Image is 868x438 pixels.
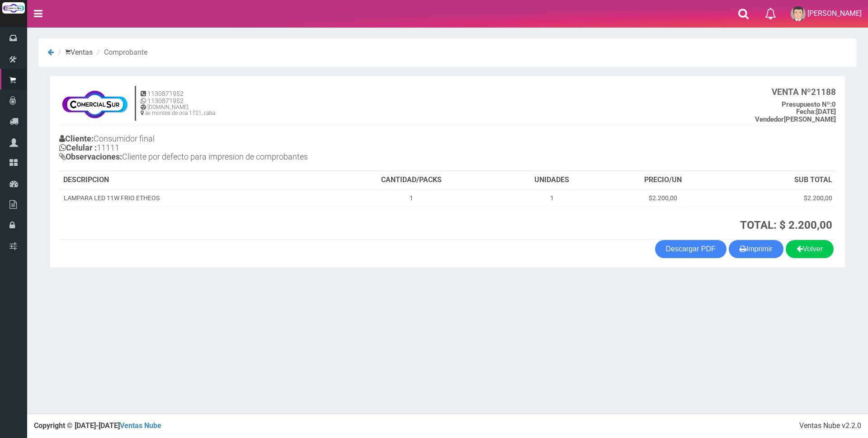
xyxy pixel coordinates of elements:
th: PRECIO/UN [606,171,720,189]
strong: Presupuesto Nº: [782,100,832,108]
b: [DATE] [796,108,836,116]
strong: Fecha: [796,108,816,116]
span: [PERSON_NAME] [807,9,862,18]
img: f695dc5f3a855ddc19300c990e0c55a2.jpg [59,85,130,122]
td: 1 [325,189,498,207]
td: $2.200,00 [720,189,836,207]
b: 0 [782,100,836,108]
strong: TOTAL: $ 2.200,00 [740,219,832,231]
strong: VENTA Nº [772,87,811,97]
b: [PERSON_NAME] [755,115,836,123]
h6: [DOMAIN_NAME] av montes de oca 1721, caba [141,104,215,116]
a: Volver [786,240,834,258]
th: DESCRIPCION [60,171,325,189]
th: SUB TOTAL [720,171,836,189]
a: Ventas Nube [120,421,161,430]
b: Observaciones: [59,152,122,161]
th: CANTIDAD/PACKS [325,171,498,189]
li: Ventas [56,47,93,58]
h5: 1130871952 1130871952 [141,90,215,104]
h4: Consumidor final 11111 Cliente por defecto para impresion de comprobantes [59,132,448,165]
img: Logo grande [2,2,25,14]
strong: Vendedor [755,115,784,123]
b: Celular : [59,143,97,152]
div: Ventas Nube v2.2.0 [799,421,861,431]
th: UNIDADES [498,171,606,189]
li: Comprobante [94,47,147,58]
a: Descargar PDF [655,240,726,258]
td: 1 [498,189,606,207]
strong: Copyright © [DATE]-[DATE] [34,421,161,430]
td: $2.200,00 [606,189,720,207]
b: Cliente: [59,134,94,143]
b: 21188 [772,87,836,97]
td: LAMPARA LED 11W FRIO ETHEOS [60,189,325,207]
button: Imprimir [729,240,783,258]
img: User Image [791,6,806,21]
